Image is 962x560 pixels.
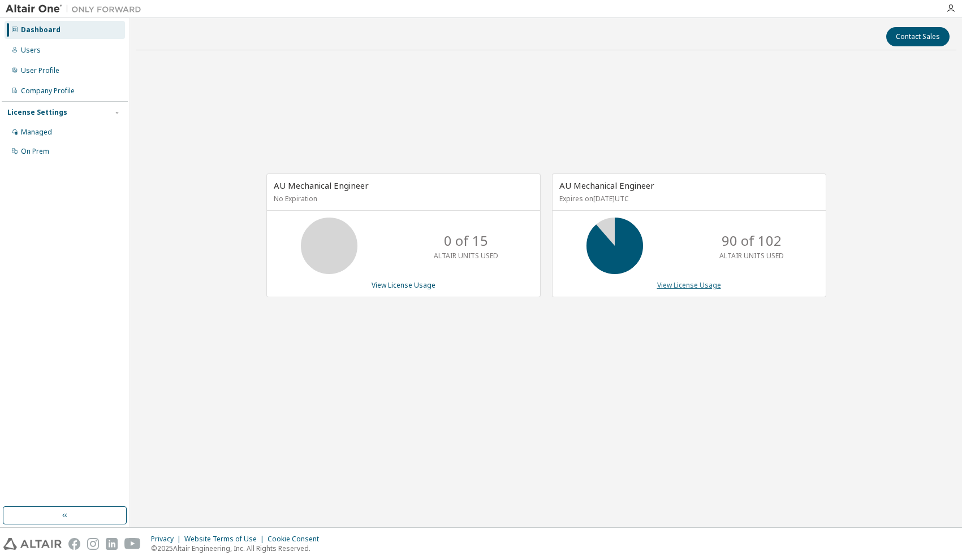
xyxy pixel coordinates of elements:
p: © 2025 Altair Engineering, Inc. All Rights Reserved. [151,544,326,553]
div: User Profile [21,66,59,75]
div: Managed [21,128,52,137]
div: Website Terms of Use [184,535,268,544]
div: Dashboard [21,25,61,34]
p: ALTAIR UNITS USED [434,251,498,261]
img: facebook.svg [68,538,80,550]
span: AU Mechanical Engineer [274,180,369,191]
img: instagram.svg [87,538,99,550]
span: AU Mechanical Engineer [559,180,654,191]
img: altair_logo.svg [3,538,62,550]
p: 90 of 102 [722,231,782,250]
div: Privacy [151,535,184,544]
p: ALTAIR UNITS USED [719,251,784,261]
div: Users [21,46,41,55]
a: View License Usage [372,280,435,290]
p: No Expiration [274,194,530,203]
p: Expires on [DATE] UTC [559,194,816,203]
div: Company Profile [21,86,75,95]
div: License Settings [7,108,67,117]
a: View License Usage [657,280,721,290]
div: On Prem [21,147,49,156]
img: youtube.svg [124,538,141,550]
img: linkedin.svg [106,538,118,550]
p: 0 of 15 [444,231,488,250]
div: Cookie Consent [268,535,326,544]
img: Altair One [6,3,147,15]
button: Contact Sales [886,27,950,46]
